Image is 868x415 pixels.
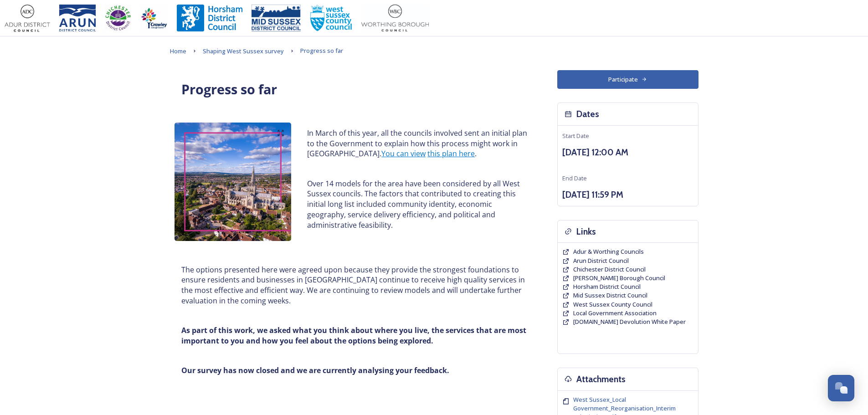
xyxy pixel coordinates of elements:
[300,46,343,55] span: Progress so far
[573,300,652,309] a: West Sussex County Council
[170,46,186,56] a: Home
[562,188,693,201] h3: [DATE] 11:59 PM
[573,318,686,326] a: [DOMAIN_NAME] Devolution White Paper
[310,5,353,32] img: WSCCPos-Spot-25mm.jpg
[573,309,657,317] span: Local Government Association
[59,5,96,32] img: Arun%20District%20Council%20logo%20blue%20CMYK.jpg
[573,265,646,274] a: Chichester District Council
[5,5,50,32] img: Adur%20logo%20%281%29.jpeg
[140,5,168,32] img: Crawley%20BC%20logo.jpg
[573,247,644,256] a: Adur & Worthing Councils
[576,225,596,238] h3: Links
[557,70,699,89] button: Participate
[181,365,449,375] strong: Our survey has now closed and we are currently analysing your feedback.
[181,325,528,346] strong: As part of this work, we asked what you think about where you live, the services that are most im...
[828,375,854,401] button: Open Chat
[252,5,301,32] img: 150ppimsdc%20logo%20blue.png
[573,282,641,291] a: Horsham District Council
[381,149,426,159] a: You can view
[203,46,284,56] a: Shaping West Sussex survey
[562,174,587,182] span: End Date
[181,265,528,306] p: The options presented here were agreed upon because they provide the strongest foundations to ens...
[427,149,475,159] a: this plan here
[307,179,527,231] p: Over 14 models for the area have been considered by all West Sussex councils. The factors that co...
[203,47,284,55] span: Shaping West Sussex survey
[573,318,686,326] span: [DOMAIN_NAME] Devolution White Paper
[177,5,242,32] img: Horsham%20DC%20Logo.jpg
[573,300,652,308] span: West Sussex County Council
[573,274,665,282] a: [PERSON_NAME] Borough Council
[562,132,589,140] span: Start Date
[105,5,131,32] img: CDC%20Logo%20-%20you%20may%20have%20a%20better%20version.jpg
[573,256,629,265] a: Arun District Council
[361,5,429,32] img: Worthing_Adur%20%281%29.jpg
[573,247,644,256] span: Adur & Worthing Councils
[573,256,629,265] span: Arun District Council
[181,80,277,98] strong: Progress so far
[573,291,647,300] a: Mid Sussex District Council
[307,128,527,159] p: In March of this year, all the councils involved sent an initial plan to the Government to explai...
[573,309,657,318] a: Local Government Association
[562,146,693,159] h3: [DATE] 12:00 AM
[573,274,665,282] span: [PERSON_NAME] Borough Council
[576,108,599,121] h3: Dates
[573,265,646,273] span: Chichester District Council
[576,373,626,386] h3: Attachments
[170,47,186,55] span: Home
